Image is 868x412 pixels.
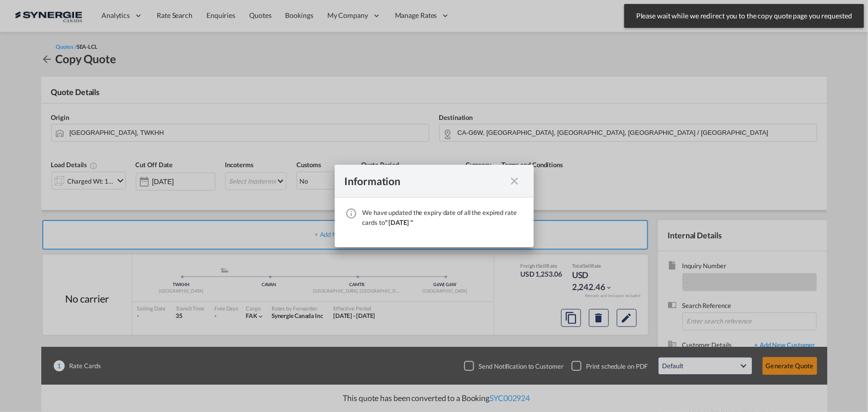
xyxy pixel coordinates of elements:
md-icon: icon-close fg-AAA8AD cursor [509,175,521,187]
span: Please wait while we redirect you to the copy quote page you requested [633,11,855,21]
md-dialog: We have ... [335,165,534,247]
md-icon: icon-information-outline [346,207,358,219]
div: Information [345,175,506,187]
span: " [DATE] " [385,218,413,226]
div: We have updated the expiry date of all the expired rate cards to [363,207,524,227]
